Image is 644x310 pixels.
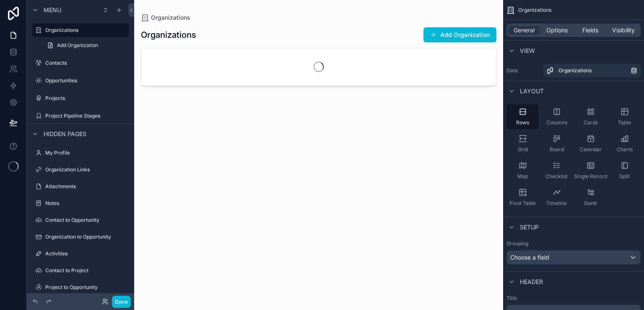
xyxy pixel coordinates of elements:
[42,39,129,52] a: Add Organization
[32,109,129,123] a: Project Pipeline Stages
[45,166,127,173] label: Organization Links
[32,247,129,260] a: Activities
[32,163,129,176] a: Organization Links
[540,104,573,129] button: Columns
[32,281,129,294] a: Project to Opportunity
[32,180,129,193] a: Attachments
[45,60,127,66] label: Contacts
[608,131,641,156] button: Charts
[45,284,127,291] label: Project to Opportunity
[608,158,641,183] button: Split
[550,146,564,153] span: Board
[619,173,630,180] span: Split
[506,185,539,210] button: Pivot Table
[514,26,535,34] span: General
[509,200,536,207] span: Pivot Table
[112,296,131,308] button: Done
[574,158,607,183] button: Single Record
[580,146,602,153] span: Calendar
[574,104,607,129] button: Cards
[558,67,592,74] span: Organizations
[45,77,127,84] label: Opportunities
[45,113,127,119] label: Project Pipeline Stages
[520,87,544,95] span: Layout
[45,95,127,102] label: Projects
[617,146,633,153] span: Charts
[45,27,124,34] label: Organizations
[510,254,549,261] span: Choose a field
[45,183,127,190] label: Attachments
[45,217,127,223] label: Contact to Opportunity
[32,74,129,87] a: Opportunities
[518,7,551,13] span: Organizations
[574,173,607,180] span: Single Record
[32,56,129,70] a: Contacts
[45,234,127,240] label: Organization to Opportunity
[520,47,535,55] span: View
[584,200,597,207] span: Gantt
[44,130,86,138] span: Hidden pages
[57,42,98,49] span: Add Organization
[506,158,539,183] button: Map
[516,119,529,126] span: Rows
[32,92,129,105] a: Projects
[520,278,543,286] span: Header
[543,64,641,77] a: Organizations
[540,185,573,210] button: Timeline
[44,6,61,14] span: Menu
[612,26,635,34] span: Visibility
[32,24,129,37] a: Organizations
[32,213,129,227] a: Contact to Opportunity
[540,131,573,156] button: Board
[45,200,127,207] label: Notes
[518,146,528,153] span: Grid
[520,223,539,231] span: Setup
[32,146,129,160] a: My Profile
[618,119,631,126] span: Table
[32,197,129,210] a: Notes
[574,185,607,210] button: Gantt
[32,230,129,244] a: Organization to Opportunity
[546,26,568,34] span: Options
[584,119,598,126] span: Cards
[506,250,641,265] button: Choose a field
[574,131,607,156] button: Calendar
[545,173,568,180] span: Checklist
[546,119,567,126] span: Columns
[506,295,641,302] label: Title
[45,150,127,156] label: My Profile
[506,240,528,247] label: Grouping
[517,173,528,180] span: Map
[540,158,573,183] button: Checklist
[546,200,567,207] span: Timeline
[506,131,539,156] button: Grid
[45,250,127,257] label: Activities
[32,264,129,277] a: Contact to Project
[45,267,127,274] label: Contact to Project
[506,67,540,74] label: Data
[608,104,641,129] button: Table
[582,26,598,34] span: Fields
[506,104,539,129] button: Rows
